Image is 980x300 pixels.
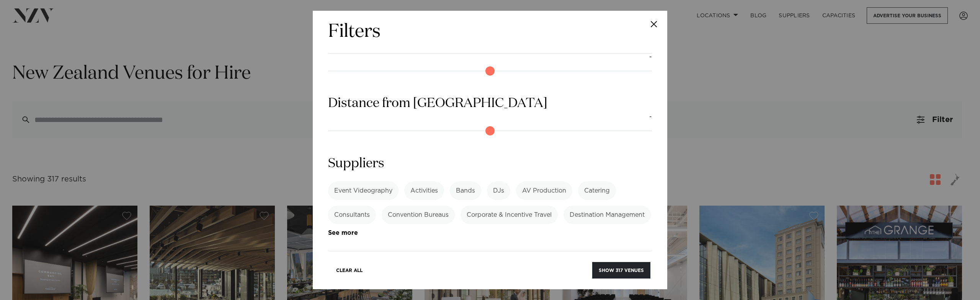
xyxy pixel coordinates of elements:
[461,206,558,224] label: Corporate & Incentive Travel
[578,181,616,200] label: Catering
[516,181,572,200] label: AV Production
[382,206,455,224] label: Convention Bureaus
[328,206,376,224] label: Consultants
[649,112,652,122] output: -
[563,206,651,224] label: Destination Management
[404,181,444,200] label: Activities
[592,262,650,279] button: Show 317 venues
[450,181,481,200] label: Bands
[487,181,510,200] label: DJs
[328,181,399,200] label: Event Videography
[328,20,381,44] h2: Filters
[640,11,667,38] button: Close
[328,155,652,172] h3: Suppliers
[330,262,369,279] button: Clear All
[649,52,652,62] output: -
[328,95,652,112] h3: Distance from [GEOGRAPHIC_DATA]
